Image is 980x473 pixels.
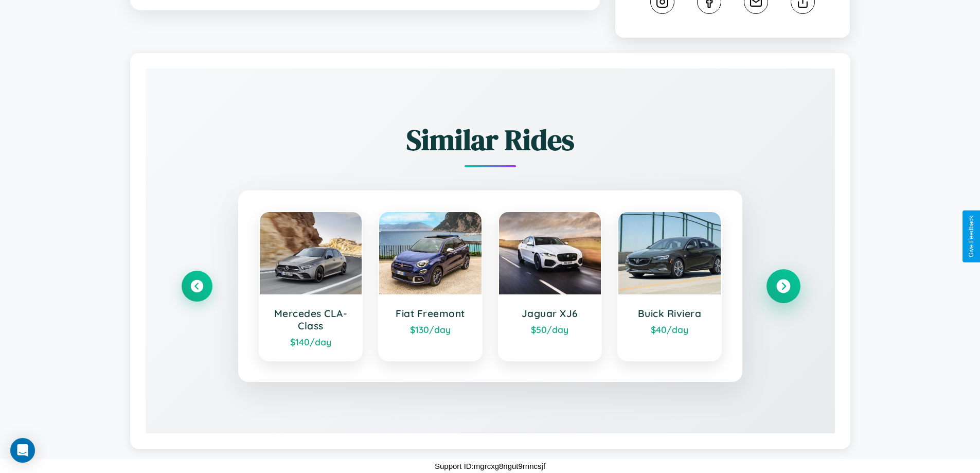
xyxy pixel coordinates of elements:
[259,211,363,361] a: Mercedes CLA-Class$140/day
[629,307,710,320] h3: Buick Riviera
[509,307,591,320] h3: Jaguar XJ6
[10,438,35,463] div: Open Intercom Messenger
[270,307,352,332] h3: Mercedes CLA-Class
[270,336,352,347] div: $ 140 /day
[389,324,471,335] div: $ 130 /day
[509,324,591,335] div: $ 50 /day
[617,211,722,361] a: Buick Riviera$40/day
[389,307,471,320] h3: Fiat Freemont
[435,459,545,473] p: Support ID: mgrcxg8ngut9rnncsjf
[968,216,975,257] div: Give Feedback
[182,120,799,160] h2: Similar Rides
[498,211,602,361] a: Jaguar XJ6$50/day
[629,324,710,335] div: $ 40 /day
[378,211,483,361] a: Fiat Freemont$130/day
